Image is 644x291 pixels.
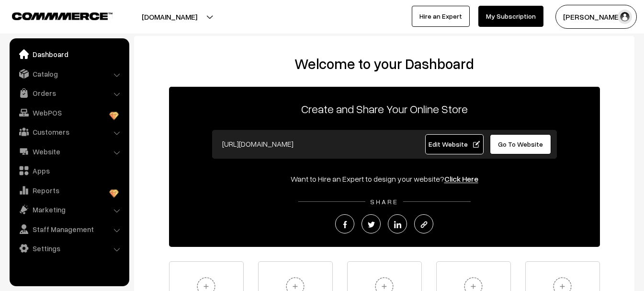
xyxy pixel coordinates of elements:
[144,55,625,72] h2: Welcome to your Dashboard
[12,12,113,20] img: COMMMERCE
[12,10,96,21] a: COMMMERCE
[498,140,543,148] span: Go To Website
[429,140,480,148] span: Edit Website
[12,65,126,82] a: Catalog
[12,46,126,63] a: Dashboard
[618,10,632,24] img: user
[108,5,231,29] button: [DOMAIN_NAME]
[12,104,126,121] a: WebPOS
[12,221,126,238] a: Staff Management
[425,134,484,154] a: Edit Website
[12,162,126,179] a: Apps
[444,174,478,184] a: Click Here
[412,6,470,27] a: Hire an Expert
[490,134,552,154] a: Go To Website
[12,143,126,160] a: Website
[169,173,600,185] div: Want to Hire an Expert to design your website?
[478,6,543,27] a: My Subscription
[365,198,403,206] span: SHARE
[12,240,126,257] a: Settings
[169,100,600,117] p: Create and Share Your Online Store
[555,5,637,29] button: [PERSON_NAME]
[12,123,126,140] a: Customers
[12,182,126,199] a: Reports
[12,84,126,102] a: Orders
[12,201,126,218] a: Marketing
